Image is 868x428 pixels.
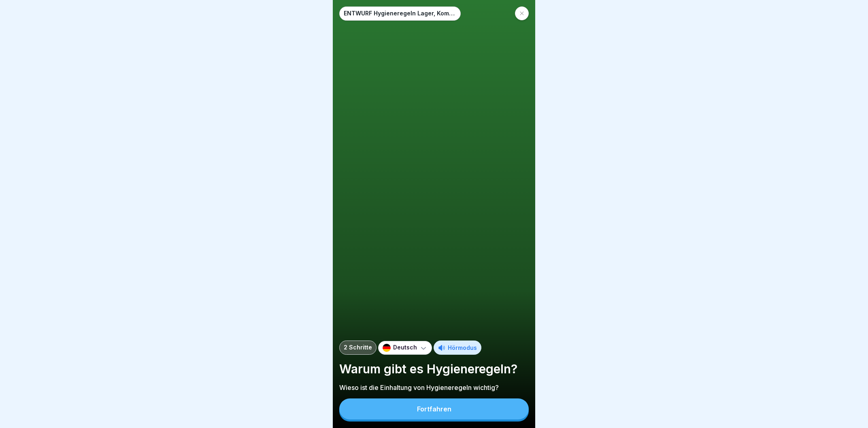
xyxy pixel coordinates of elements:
p: Deutsch [393,344,417,351]
img: de.svg [383,344,391,352]
button: Fortfahren [339,398,529,419]
div: Fortfahren [417,405,451,413]
p: Hörmodus [448,343,477,352]
p: Wieso ist die Einhaltung von Hygieneregeln wichtig? [339,383,529,392]
p: Warum gibt es Hygieneregeln? [339,361,529,377]
p: 2 Schritte [344,344,372,351]
p: ENTWURF Hygieneregeln Lager, Kommission und Rampe [344,10,456,17]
